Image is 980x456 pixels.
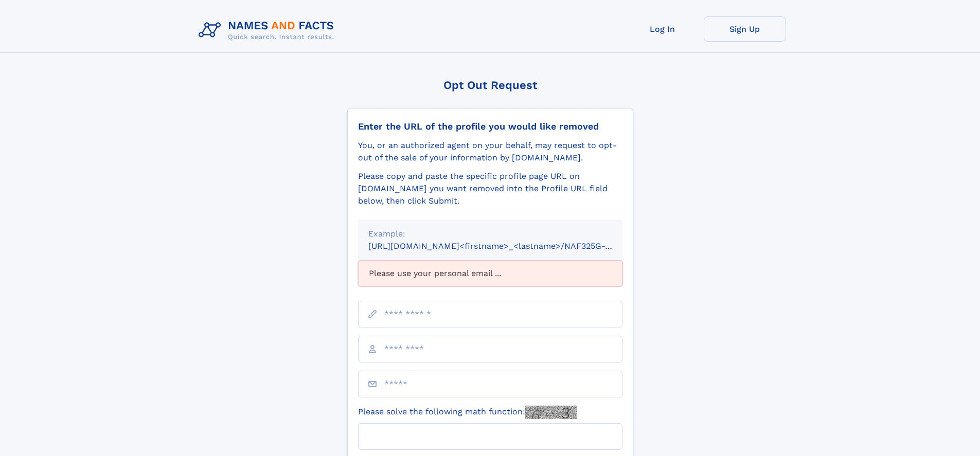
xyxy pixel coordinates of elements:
div: Opt Out Request [347,79,633,92]
img: Logo Names and Facts [194,16,343,44]
div: Please copy and paste the specific profile page URL on [DOMAIN_NAME] you want removed into the Pr... [358,170,622,207]
a: Sign Up [704,16,786,42]
div: Example: [368,228,612,240]
div: Enter the URL of the profile you would like removed [358,121,622,132]
div: You, or an authorized agent on your behalf, may request to opt-out of the sale of your informatio... [358,139,622,164]
div: Please use your personal email ... [358,261,622,286]
a: Log In [621,16,704,42]
label: Please solve the following math function: [358,406,577,419]
small: [URL][DOMAIN_NAME]<firstname>_<lastname>/NAF325G-xxxxxxxx [368,241,642,251]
